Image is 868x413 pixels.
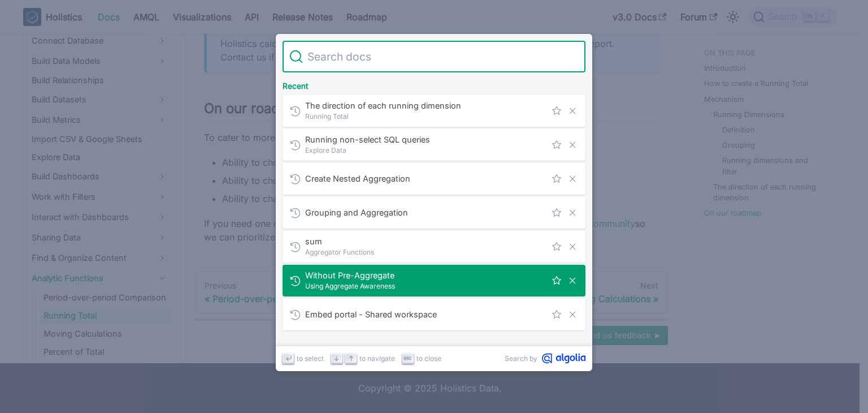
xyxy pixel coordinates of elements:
[305,145,546,156] span: Explore Data
[505,353,585,364] a: Search byAlgolia
[566,139,579,151] button: Remove this search from history
[305,247,546,257] span: Aggregator Functions
[566,206,579,219] button: Remove this search from history
[550,308,563,321] button: Save this search
[416,353,441,364] span: to close
[283,299,585,330] a: Embed portal - Shared workspace
[303,41,579,72] input: Search docs
[283,95,585,127] a: The direction of each running dimension​Running Total
[550,274,563,287] button: Save this search
[566,308,579,321] button: Remove this search from history
[550,240,563,253] button: Save this search
[283,265,585,296] a: Without Pre-Aggregate​Using Aggregate Awareness
[297,353,324,364] span: to select
[305,309,546,320] span: Embed portal - Shared workspace
[403,354,412,363] svg: Escape key
[550,105,563,117] button: Save this search
[305,236,546,247] span: sum​
[550,139,563,151] button: Save this search
[566,240,579,253] button: Remove this search from history
[305,100,546,111] span: The direction of each running dimension​
[550,206,563,219] button: Save this search
[305,173,546,184] span: Create Nested Aggregation
[542,353,585,364] svg: Algolia
[283,163,585,195] a: Create Nested Aggregation
[305,207,546,218] span: Grouping and Aggregation
[332,354,341,363] svg: Arrow down
[566,105,579,117] button: Remove this search from history
[359,353,395,364] span: to navigate
[305,111,546,122] span: Running Total
[505,353,537,364] span: Search by
[284,354,293,363] svg: Enter key
[305,281,546,291] span: Using Aggregate Awareness
[566,173,579,185] button: Remove this search from history
[305,270,546,281] span: Without Pre-Aggregate​
[280,72,588,95] div: Recent
[283,231,585,263] a: sum​Aggregator Functions
[347,354,355,363] svg: Arrow up
[566,274,579,287] button: Remove this search from history
[283,129,585,161] a: Running non-select SQL queries​Explore Data
[283,197,585,229] a: Grouping and Aggregation
[550,173,563,185] button: Save this search
[305,134,546,145] span: Running non-select SQL queries​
